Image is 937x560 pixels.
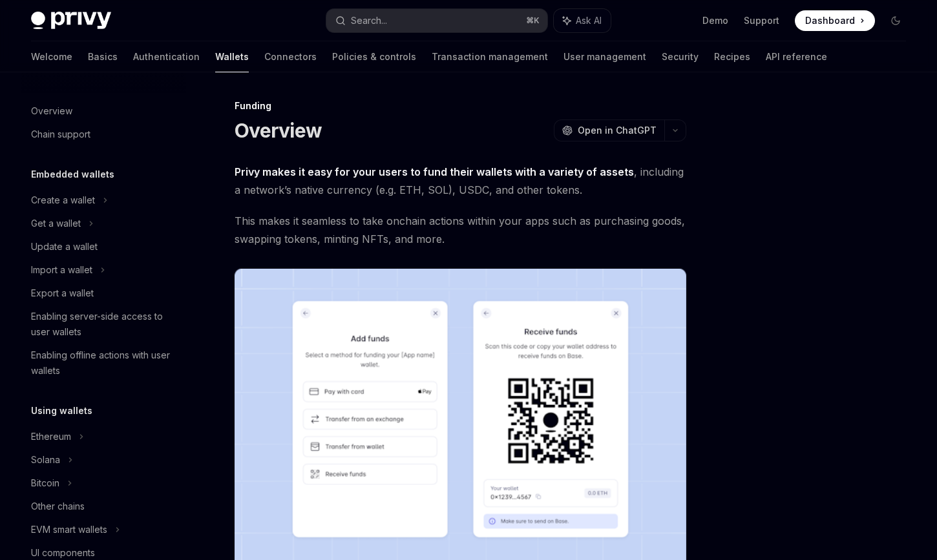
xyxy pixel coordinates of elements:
div: Overview [31,103,72,119]
a: Transaction management [432,41,548,72]
a: Other chains [21,495,186,518]
span: ⌘ K [526,16,540,26]
a: Basics [88,41,118,72]
a: Chain support [21,123,186,146]
a: Security [662,41,699,72]
a: Authentication [133,41,200,72]
button: Ask AI [554,9,611,32]
div: Search... [351,13,387,28]
a: Recipes [714,41,750,72]
button: Toggle dark mode [885,10,906,31]
h5: Using wallets [31,403,92,419]
div: Export a wallet [31,285,94,301]
a: Overview [21,99,186,123]
img: dark logo [31,12,111,30]
a: Dashboard [795,10,875,31]
a: Export a wallet [21,282,186,305]
a: Demo [702,14,728,27]
div: Get a wallet [31,216,81,231]
a: Support [744,14,779,27]
a: Enabling server-side access to user wallets [21,305,186,344]
span: , including a network’s native currency (e.g. ETH, SOL), USDC, and other tokens. [235,163,686,199]
div: Funding [235,99,686,112]
div: Chain support [31,127,90,142]
div: Bitcoin [31,475,59,491]
strong: Privy makes it easy for your users to fund their wallets with a variety of assets [235,165,634,178]
div: Other chains [31,499,85,514]
a: Enabling offline actions with user wallets [21,344,186,382]
span: This makes it seamless to take onchain actions within your apps such as purchasing goods, swappin... [235,212,686,248]
div: Update a wallet [31,239,98,254]
div: Ethereum [31,429,71,444]
a: Update a wallet [21,235,186,258]
span: Dashboard [805,14,855,27]
h1: Overview [235,119,322,142]
a: Policies & controls [332,41,416,72]
a: API reference [766,41,827,72]
a: Connectors [264,41,317,72]
h5: Embedded wallets [31,167,114,182]
div: Create a wallet [31,192,95,208]
a: Welcome [31,41,72,72]
div: EVM smart wallets [31,522,107,537]
div: Enabling offline actions with user wallets [31,347,178,379]
a: Wallets [215,41,249,72]
span: Ask AI [576,14,602,27]
button: Open in ChatGPT [554,119,664,141]
div: Enabling server-side access to user wallets [31,309,178,340]
span: Open in ChatGPT [578,124,657,137]
div: Import a wallet [31,262,92,278]
button: Search...⌘K [326,9,548,32]
a: User management [563,41,646,72]
div: Solana [31,452,60,468]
